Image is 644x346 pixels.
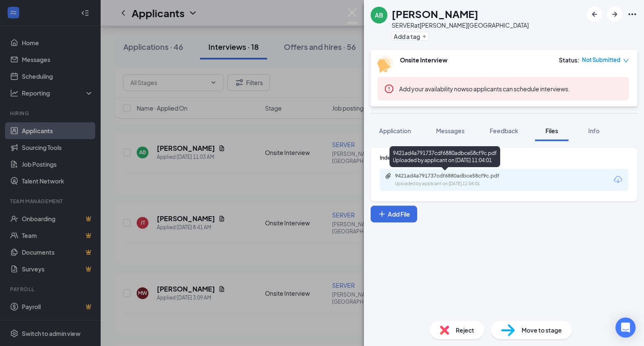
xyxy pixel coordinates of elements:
svg: ArrowLeftNew [589,9,600,19]
div: Uploaded by applicant on [DATE] 11:04:01 [395,181,521,187]
span: Files [545,127,558,134]
svg: Ellipses [627,9,637,19]
span: down [623,58,629,64]
svg: ArrowRight [610,9,620,19]
h1: [PERSON_NAME] [392,7,478,21]
button: PlusAdd a tag [392,32,429,41]
div: Open Intercom Messenger [615,318,636,338]
div: 9421ad4a791737cdf6880adbce58cf9c.pdf Uploaded by applicant on [DATE] 11:04:01 [390,146,500,167]
div: Indeed Resume [380,154,628,161]
div: AB [375,11,383,19]
button: ArrowLeftNew [587,7,602,22]
svg: Plus [378,210,386,218]
span: Application [379,127,411,134]
div: SERVER at [PERSON_NAME][GEOGRAPHIC_DATA] [392,21,529,29]
span: Reject [456,325,474,335]
span: Feedback [490,127,518,134]
svg: Paperclip [385,173,392,179]
button: Add your availability now [399,85,466,93]
svg: Error [384,84,394,94]
div: Status : [559,56,579,64]
svg: Download [613,175,623,185]
span: Info [588,127,600,134]
span: so applicants can schedule interviews. [399,85,570,93]
svg: Plus [422,34,427,39]
a: Paperclip9421ad4a791737cdf6880adbce58cf9c.pdfUploaded by applicant on [DATE] 11:04:01 [385,173,521,187]
b: Onsite Interview [400,56,447,64]
button: ArrowRight [607,7,622,22]
div: 9421ad4a791737cdf6880adbce58cf9c.pdf [395,173,512,179]
span: Messages [436,127,465,134]
span: Not Submitted [582,56,621,64]
span: Move to stage [522,325,562,335]
button: Add FilePlus [371,206,417,222]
